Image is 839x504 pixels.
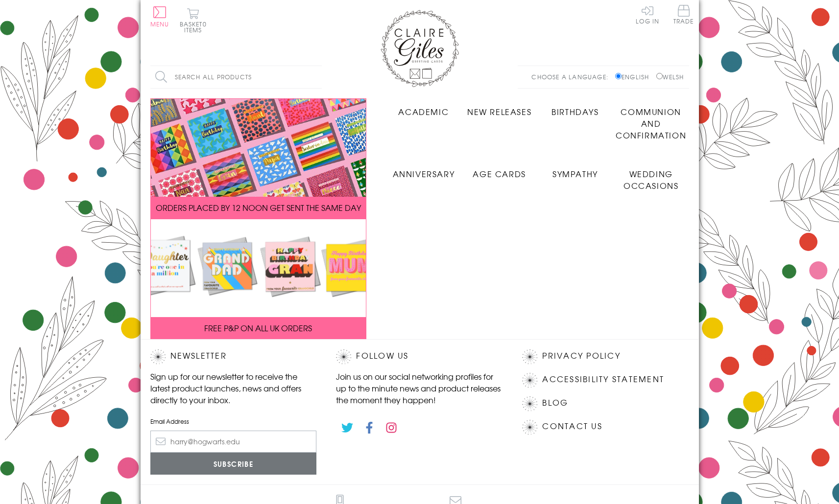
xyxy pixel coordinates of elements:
input: harry@hogwarts.edu [150,431,317,453]
p: Sign up for our newsletter to receive the latest product launches, news and offers directly to yo... [150,370,317,406]
input: Welsh [656,73,663,79]
span: 0 items [184,20,207,34]
a: Age Cards [461,160,537,180]
a: Birthdays [537,98,613,117]
input: English [615,73,622,79]
label: English [615,72,654,81]
a: Wedding Occasions [613,160,689,191]
button: Basket0 items [180,8,207,33]
button: Menu [150,6,169,27]
span: Sympathy [552,168,598,180]
span: Communion and Confirmation [616,106,686,141]
a: Contact Us [542,420,602,433]
p: Choose a language: [531,72,613,81]
a: Blog [542,396,568,410]
img: Claire Giles Greetings Cards [381,10,459,87]
span: Trade [673,5,694,24]
span: ORDERS PLACED BY 12 NOON GET SENT THE SAME DAY [156,202,361,213]
span: Menu [150,20,169,28]
a: Academic [386,98,462,117]
a: Privacy Policy [542,349,620,363]
label: Email Address [150,417,317,426]
a: Communion and Confirmation [613,98,689,141]
input: Search all products [150,66,322,88]
span: New Releases [467,106,531,117]
span: Anniversary [393,168,455,180]
a: New Releases [461,98,537,117]
span: Wedding Occasions [623,168,678,191]
input: Subscribe [150,453,317,475]
a: Sympathy [537,160,613,180]
a: Accessibility Statement [542,373,664,386]
h2: Follow Us [336,349,503,364]
span: Age Cards [473,168,526,180]
input: Search [312,66,322,88]
span: FREE P&P ON ALL UK ORDERS [204,322,312,334]
span: Birthdays [551,106,599,117]
a: Log In [636,5,659,24]
a: Anniversary [386,160,462,180]
a: Trade [673,5,694,26]
span: Academic [398,106,449,117]
p: Join us on our social networking profiles for up to the minute news and product releases the mome... [336,370,503,406]
h2: Newsletter [150,349,317,364]
label: Welsh [656,72,684,81]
